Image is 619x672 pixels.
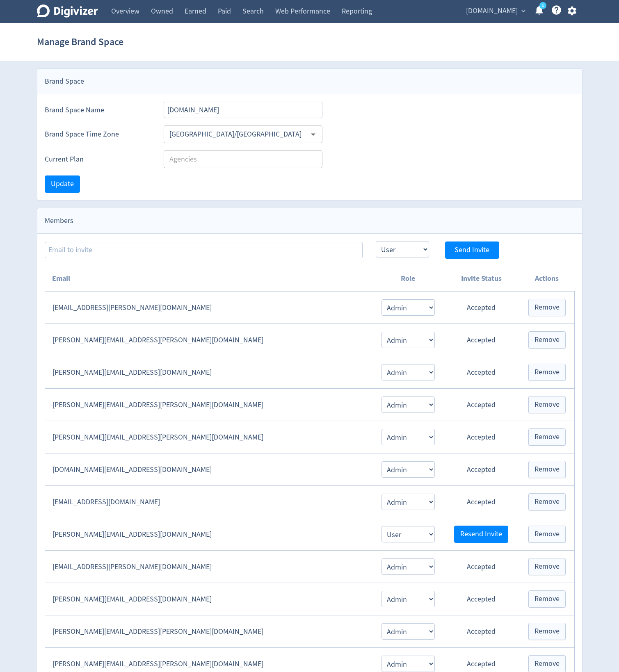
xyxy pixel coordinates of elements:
td: Accepted [443,356,520,389]
span: Remove [534,369,560,376]
button: Remove [528,461,566,478]
td: Accepted [443,324,520,356]
input: Email to invite [45,242,363,258]
a: 1 [539,2,546,9]
th: Role [373,266,443,292]
span: Remove [534,531,560,538]
button: Remove [528,331,566,349]
span: Remove [534,595,560,603]
td: Accepted [443,292,520,324]
span: Send Invite [455,246,489,254]
label: Current Plan [45,154,151,164]
button: Send Invite [445,241,499,259]
td: Accepted [443,453,520,486]
td: [PERSON_NAME][EMAIL_ADDRESS][PERSON_NAME][DOMAIN_NAME] [45,615,373,648]
span: Remove [534,498,560,506]
button: Resend Invite [454,526,508,543]
button: Remove [528,396,566,413]
th: Email [45,266,373,292]
td: Accepted [443,551,520,583]
td: Accepted [443,615,520,648]
td: [PERSON_NAME][EMAIL_ADDRESS][PERSON_NAME][DOMAIN_NAME] [45,389,373,421]
span: Remove [534,660,560,667]
h1: Manage Brand Space [37,29,123,55]
span: Remove [534,336,560,344]
td: [PERSON_NAME][EMAIL_ADDRESS][DOMAIN_NAME] [45,518,373,551]
td: [DOMAIN_NAME][EMAIL_ADDRESS][DOMAIN_NAME] [45,453,373,486]
div: Members [37,208,582,234]
button: Remove [528,428,566,446]
button: Remove [528,623,566,640]
td: [EMAIL_ADDRESS][PERSON_NAME][DOMAIN_NAME] [45,292,373,324]
td: [PERSON_NAME][EMAIL_ADDRESS][DOMAIN_NAME] [45,356,373,389]
span: [DOMAIN_NAME] [466,5,518,18]
button: [DOMAIN_NAME] [463,5,528,18]
span: expand_more [520,7,527,15]
th: Actions [520,266,574,292]
td: [PERSON_NAME][EMAIL_ADDRESS][PERSON_NAME][DOMAIN_NAME] [45,421,373,453]
input: Select Timezone [166,128,307,141]
input: Brand Space [164,102,323,118]
label: Brand Space Time Zone [45,129,151,139]
span: Remove [534,433,560,441]
td: Accepted [443,583,520,615]
button: Remove [528,526,566,543]
button: Remove [528,558,566,575]
button: Remove [528,590,566,608]
button: Remove [528,364,566,381]
th: Invite Status [443,266,520,292]
td: [PERSON_NAME][EMAIL_ADDRESS][DOMAIN_NAME] [45,583,373,615]
button: Remove [528,493,566,510]
span: Remove [534,304,560,311]
button: Update [45,175,80,193]
text: 1 [541,3,544,9]
span: Update [51,180,74,188]
td: [PERSON_NAME][EMAIL_ADDRESS][PERSON_NAME][DOMAIN_NAME] [45,324,373,356]
span: Remove [534,466,560,473]
td: Accepted [443,389,520,421]
td: [EMAIL_ADDRESS][DOMAIN_NAME] [45,486,373,518]
td: Accepted [443,421,520,453]
span: Resend Invite [460,531,502,538]
td: Accepted [443,486,520,518]
button: Remove [528,299,566,316]
label: Brand Space Name [45,105,151,115]
span: Remove [534,563,560,570]
button: Open [307,128,320,141]
span: Remove [534,628,560,635]
span: Remove [534,401,560,408]
td: [EMAIL_ADDRESS][PERSON_NAME][DOMAIN_NAME] [45,551,373,583]
div: Brand Space [37,69,582,94]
